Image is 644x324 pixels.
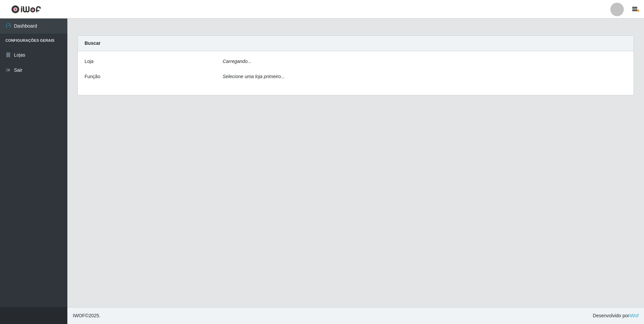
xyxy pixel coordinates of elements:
strong: Buscar [85,40,100,46]
i: Carregando... [223,59,252,64]
i: Selecione uma loja primeiro... [223,74,285,79]
label: Função [85,73,100,80]
span: Desenvolvido por [593,312,639,319]
img: CoreUI Logo [11,5,41,13]
span: © 2025 . [73,312,100,319]
a: iWof [629,313,639,318]
label: Loja [85,58,93,65]
span: IWOF [73,313,85,318]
